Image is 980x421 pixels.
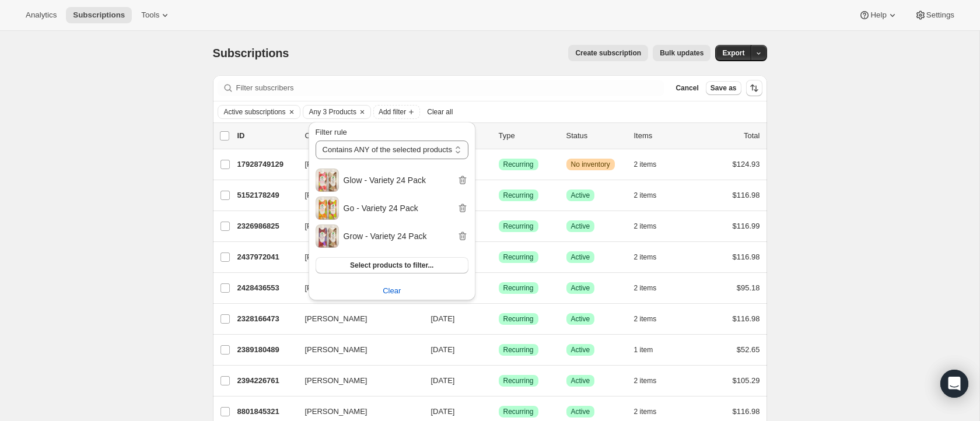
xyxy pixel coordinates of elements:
[746,80,762,96] button: Sort the results
[305,406,367,418] span: [PERSON_NAME]
[237,280,760,296] div: 2428436553[PERSON_NAME][DATE]SuccessRecurringSuccessActive2 items$95.18
[316,257,468,273] button: Select products to filter
[566,130,625,142] p: Status
[634,407,657,416] span: 2 items
[722,48,744,58] span: Export
[224,107,286,117] span: Active subscriptions
[237,187,760,204] div: 5152178249[PERSON_NAME][DATE]SuccessRecurringSuccessActive2 items$116.98
[733,314,760,323] span: $116.98
[653,45,710,61] button: Bulk updates
[908,7,961,23] button: Settings
[634,187,670,204] button: 2 items
[237,406,296,418] p: 8801845321
[305,344,367,356] span: [PERSON_NAME]
[503,376,534,385] span: Recurring
[298,402,415,421] button: [PERSON_NAME]
[237,404,760,420] div: 8801845321[PERSON_NAME][DATE]SuccessRecurringSuccessActive2 items$116.98
[237,218,760,234] div: 2326986825[PERSON_NAME][DATE]SuccessRecurringSuccessActive2 items$116.99
[634,373,670,389] button: 2 items
[503,252,534,262] span: Recurring
[237,311,760,327] div: 2328166473[PERSON_NAME][DATE]SuccessRecurringSuccessActive2 items$116.98
[298,371,415,390] button: [PERSON_NAME]
[503,407,534,416] span: Recurring
[571,314,590,324] span: Active
[499,130,557,142] div: Type
[344,174,457,186] h2: Glow - Variety 24 Pack
[634,280,670,296] button: 2 items
[737,345,760,354] span: $52.65
[431,345,455,354] span: [DATE]
[309,282,475,300] button: Clear subscription product filter
[634,342,666,358] button: 1 item
[634,252,657,262] span: 2 items
[237,373,760,389] div: 2394226761[PERSON_NAME][DATE]SuccessRecurringSuccessActive2 items$105.29
[237,344,296,356] p: 2389180489
[634,249,670,265] button: 2 items
[634,283,657,293] span: 2 items
[26,10,57,20] span: Analytics
[575,48,641,58] span: Create subscription
[503,283,534,293] span: Recurring
[141,10,159,20] span: Tools
[316,224,339,248] img: Grow - Variety 24 Pack
[634,311,670,327] button: 2 items
[236,80,664,96] input: Filter subscribers
[383,285,401,297] span: Clear
[571,407,590,416] span: Active
[431,376,455,385] span: [DATE]
[675,83,698,93] span: Cancel
[852,7,905,23] button: Help
[66,7,132,23] button: Subscriptions
[671,81,703,95] button: Cancel
[350,261,433,270] span: Select products to filter...
[503,191,534,200] span: Recurring
[503,160,534,169] span: Recurring
[571,160,610,169] span: No inventory
[237,282,296,294] p: 2428436553
[568,45,648,61] button: Create subscription
[344,230,457,242] h2: Grow - Variety 24 Pack
[237,249,760,265] div: 2437972041[PERSON_NAME][DATE]SuccessRecurringSuccessActive2 items$116.98
[305,375,367,387] span: [PERSON_NAME]
[344,202,457,214] h2: Go - Variety 24 Pack
[134,7,178,23] button: Tools
[634,218,670,234] button: 2 items
[634,345,653,355] span: 1 item
[744,130,759,142] p: Total
[737,283,760,292] span: $95.18
[237,190,296,201] p: 5152178249
[237,156,760,173] div: 17928749129[PERSON_NAME][DATE]SuccessRecurringWarningNo inventory2 items$124.93
[19,7,64,23] button: Analytics
[571,252,590,262] span: Active
[237,130,760,142] div: IDCustomerBilling DateTypeStatusItemsTotal
[503,314,534,324] span: Recurring
[634,314,657,324] span: 2 items
[571,376,590,385] span: Active
[634,404,670,420] button: 2 items
[218,106,286,118] button: Active subscriptions
[431,314,455,323] span: [DATE]
[571,191,590,200] span: Active
[715,45,751,61] button: Export
[298,310,415,328] button: [PERSON_NAME]
[710,83,737,93] span: Save as
[571,283,590,293] span: Active
[634,222,657,231] span: 2 items
[237,130,296,142] p: ID
[237,375,296,387] p: 2394226761
[373,105,420,119] button: Add filter
[303,106,356,118] button: Any 3 Products
[634,160,657,169] span: 2 items
[379,107,406,117] span: Add filter
[733,252,760,261] span: $116.98
[926,10,954,20] span: Settings
[870,10,886,20] span: Help
[660,48,703,58] span: Bulk updates
[237,251,296,263] p: 2437972041
[503,222,534,231] span: Recurring
[298,341,415,359] button: [PERSON_NAME]
[316,197,339,220] img: Go - Variety 24 Pack
[571,222,590,231] span: Active
[571,345,590,355] span: Active
[316,169,339,192] img: Glow - Variety 24 Pack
